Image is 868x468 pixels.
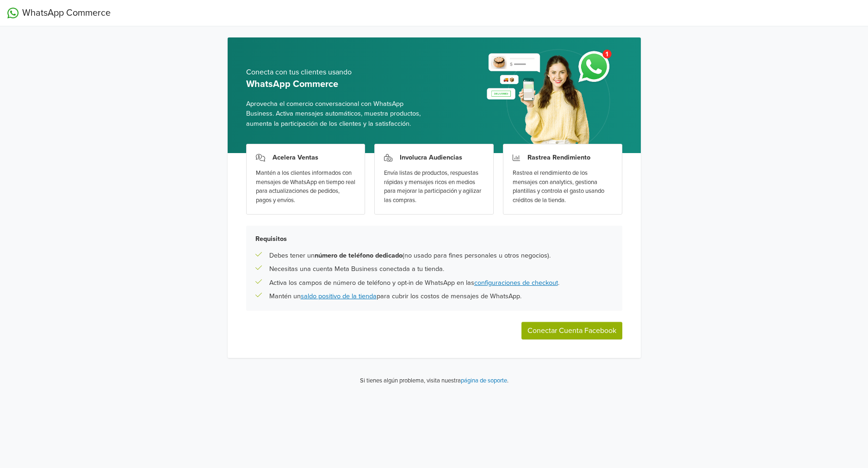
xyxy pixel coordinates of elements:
h3: Involucra Audiencias [400,154,462,161]
p: Si tienes algún problema, visita nuestra . [360,376,508,386]
img: whatsapp_setup_banner [479,44,622,153]
p: Activa los campos de número de teléfono y opt-in de WhatsApp en las . [269,278,559,288]
a: saldo positivo de la tienda [301,292,377,300]
p: Mantén un para cubrir los costos de mensajes de WhatsApp. [269,291,521,302]
span: Aprovecha el comercio conversacional con WhatsApp Business. Activa mensajes automáticos, muestra ... [246,99,427,129]
div: Mantén a los clientes informados con mensajes de WhatsApp en tiempo real para actualizaciones de ... [256,169,356,205]
p: Debes tener un (no usado para fines personales u otros negocios). [269,251,551,261]
p: Necesitas una cuenta Meta Business conectada a tu tienda. [269,264,444,274]
img: WhatsApp [7,7,19,18]
a: configuraciones de checkout [474,279,558,287]
a: página de soporte [461,377,507,384]
h3: Acelera Ventas [273,154,318,161]
div: Envía listas de productos, respuestas rápidas y mensajes ricos en medios para mejorar la particip... [384,169,484,205]
h5: Conecta con tus clientes usando [246,68,427,77]
div: Rastrea el rendimiento de los mensajes con analytics, gestiona plantillas y controla el gasto usa... [513,169,613,205]
button: Conectar Cuenta Facebook [521,322,622,339]
span: WhatsApp Commerce [22,6,111,20]
h5: Requisitos [255,235,613,243]
h3: Rastrea Rendimiento [527,154,590,161]
h5: WhatsApp Commerce [246,79,427,90]
b: número de teléfono dedicado [315,252,403,259]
